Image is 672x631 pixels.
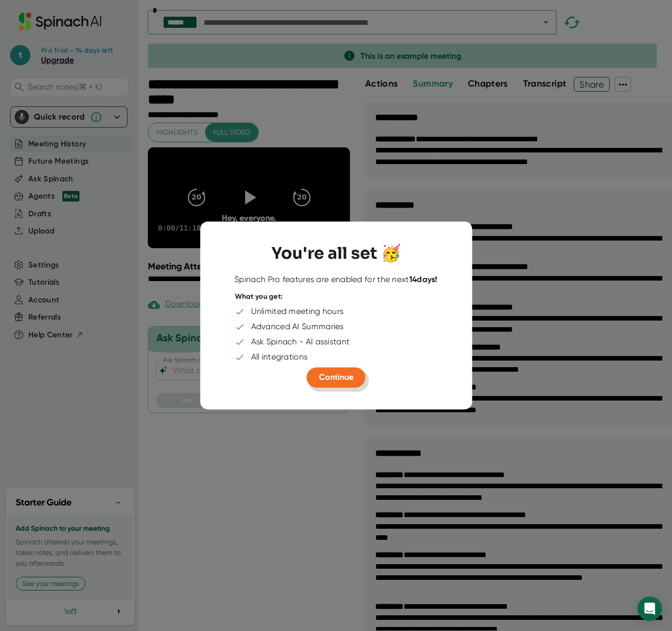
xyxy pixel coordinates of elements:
[251,306,344,317] div: Unlimited meeting hours
[271,244,401,263] h3: You're all set 🥳
[235,292,283,301] div: What you get:
[251,322,344,332] div: Advanced AI Summaries
[307,367,366,387] button: Continue
[409,274,438,284] b: 14 days!
[319,372,353,382] span: Continue
[251,352,308,362] div: All integrations
[638,597,662,621] div: Open Intercom Messenger
[234,274,438,285] div: Spinach Pro features are enabled for the next
[251,337,350,347] div: Ask Spinach - AI assistant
